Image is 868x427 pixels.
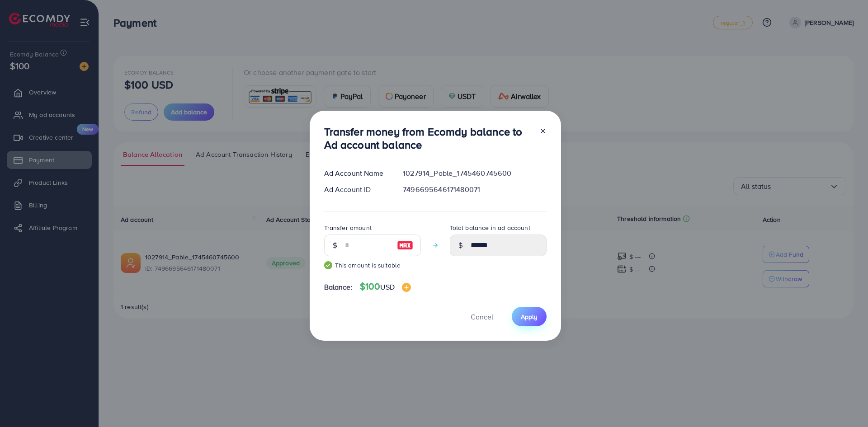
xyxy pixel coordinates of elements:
label: Transfer amount [324,223,372,232]
span: Balance: [324,282,353,292]
div: Ad Account ID [317,184,396,195]
h3: Transfer money from Ecomdy balance to Ad account balance [324,125,532,151]
label: Total balance in ad account [450,223,530,232]
span: USD [380,282,394,292]
button: Apply [512,307,547,326]
div: Ad Account Name [317,168,396,178]
h4: $100 [360,281,411,292]
button: Cancel [459,307,505,326]
img: image [402,283,411,292]
iframe: Chat [830,386,861,420]
div: 7496695646171480071 [396,184,553,195]
span: Apply [521,312,538,321]
div: 1027914_Pable_1745460745600 [396,168,553,178]
img: image [397,240,413,251]
img: guide [324,261,332,269]
span: Cancel [471,312,493,322]
small: This amount is suitable [324,261,421,270]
